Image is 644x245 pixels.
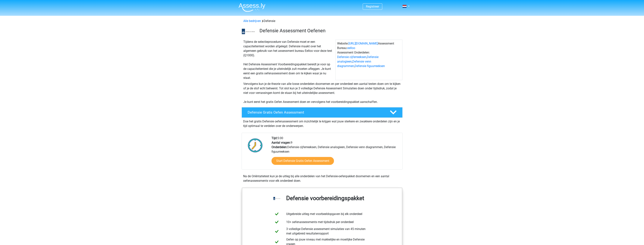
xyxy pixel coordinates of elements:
[347,46,355,50] a: eelloo
[348,42,378,45] a: [URL][DOMAIN_NAME]
[272,145,287,149] b: Onderdelen:
[242,118,403,128] div: Doe het gratis Defensie oefenassessment om inzichtelijk te krijgen wat jouw sterkere en zwakkere ...
[248,110,384,115] h4: Defensie Gratis Oefen Assessment
[243,19,261,23] a: Alle bedrijven
[337,60,371,68] a: Defensie venn diagrammen
[240,107,404,118] a: Defensie Gratis Oefen Assessment
[242,40,335,80] div: Tijdens de selectieprocedure van Defensie moet er een capaciteitentest worden afgelegd. Defensie ...
[335,40,402,80] div: Website: Assessment Bureau: Assessment Onderdelen: , , ,
[246,136,265,155] img: Klok
[259,28,400,34] h3: Defensie Assessment Oefenen
[272,141,291,144] b: Aantal vragen:
[269,136,402,169] div: 5:00 9 Defensie cijferreeksen, Defensie analogieen, Defensie venn diagrammen, Defensie figuurreeksen
[242,174,403,183] div: Na de Oriëntatietest kun je de uitleg bij alle onderdelen van het Defensie-oefenpakket doornemen ...
[337,55,366,59] a: Defensie cijferreeksen
[272,136,277,140] b: Tijd:
[355,64,385,68] a: Defensie figuurreeksen
[337,55,379,63] a: Defensie analogieen
[272,157,334,165] a: Start Defensie Gratis Oefen Assessment
[242,82,402,104] div: Vervolgens kun je de theorie van alle losse onderdelen doornemen en per onderdeel een aantal test...
[239,3,265,12] img: Assessly
[242,19,402,23] div: Defensie
[366,5,379,8] a: Registreer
